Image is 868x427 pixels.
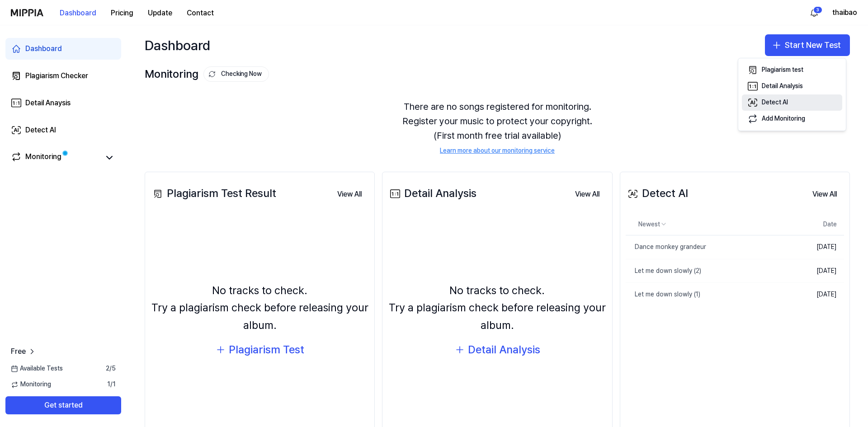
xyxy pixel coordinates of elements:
div: Plagiarism test [762,66,803,75]
div: Detail Analysis [762,82,803,91]
button: View All [330,185,369,203]
button: View All [805,185,844,203]
a: View All [805,184,844,203]
div: Detect AI [626,185,688,202]
img: logo [11,9,43,16]
button: 알림3 [807,5,821,20]
a: Learn more about our monitoring service [440,146,555,155]
span: 1 / 1 [107,380,116,389]
a: Monitoring [11,151,99,164]
div: Plagiarism Checker [25,70,88,81]
td: [DATE] [792,235,844,259]
td: [DATE] [792,259,844,283]
button: Update [141,4,179,22]
div: Dashboard [145,34,210,56]
img: 알림 [809,7,820,18]
div: Dashboard [25,43,62,54]
button: Detail Analysis [454,341,540,358]
div: Detail Analysis [388,185,476,202]
td: [DATE] [792,283,844,306]
div: Detail Analysis [468,341,540,358]
button: Plagiarism Test [215,341,304,358]
a: Detail Anaysis [5,92,121,114]
span: Free [11,346,26,357]
button: Checking Now [203,66,269,82]
span: Available Tests [11,364,63,373]
div: No tracks to check. Try a plagiarism check before releasing your album. [151,282,369,334]
button: View All [568,185,607,203]
button: Contact [179,4,221,22]
button: Detail Analysis [742,78,842,94]
div: Monitoring [25,151,61,164]
a: View All [568,184,607,203]
button: Detect AI [742,94,842,111]
a: View All [330,184,369,203]
button: Get started [5,396,121,414]
a: Plagiarism Checker [5,65,121,87]
button: thaibao [832,7,857,18]
div: Let me down slowly (1) [626,290,700,299]
div: There are no songs registered for monitoring. Register your music to protect your copyright. (Fir... [145,89,850,166]
a: Dance monkey grandeur [626,235,792,259]
button: Dashboard [52,4,104,22]
a: Dashboard [5,38,121,60]
span: Monitoring [11,380,51,389]
button: Add Monitoring [742,111,842,127]
div: Monitoring [145,66,269,83]
button: Start New Test [765,34,850,56]
div: Dance monkey grandeur [626,243,706,252]
div: Detail Anaysis [25,98,71,108]
button: Plagiarism test [742,62,842,78]
div: 3 [813,6,822,14]
span: 2 / 5 [106,364,116,373]
div: Plagiarism Test Result [151,185,276,202]
a: Let me down slowly (2) [626,259,792,283]
div: Let me down slowly (2) [626,267,701,276]
div: No tracks to check. Try a plagiarism check before releasing your album. [388,282,606,334]
th: Date [792,214,844,235]
div: Detect AI [762,98,788,107]
div: Add Monitoring [762,114,805,123]
div: Detect AI [25,125,56,136]
div: Plagiarism Test [229,341,304,358]
button: Pricing [104,4,141,22]
a: Update [141,0,179,25]
a: Let me down slowly (1) [626,283,792,306]
a: Free [11,346,37,357]
a: Detect AI [5,119,121,141]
